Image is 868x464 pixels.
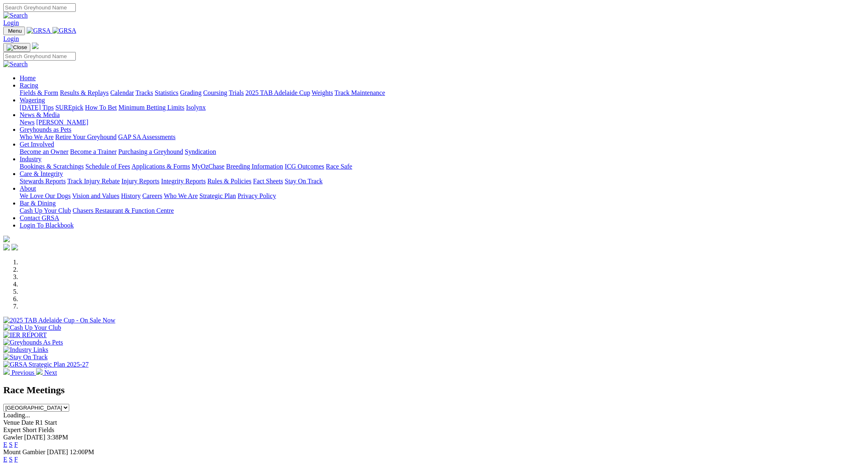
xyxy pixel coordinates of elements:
a: Login [3,19,19,26]
img: Close [7,44,27,51]
div: Care & Integrity [20,178,865,185]
a: Retire Your Greyhound [55,133,117,140]
a: Previous [3,369,36,376]
a: F [14,456,18,463]
a: Cash Up Your Club [20,207,71,214]
a: Bar & Dining [20,200,56,207]
span: Gawler [3,434,23,441]
a: Weights [312,89,333,96]
a: Greyhounds as Pets [20,126,71,133]
a: Isolynx [186,104,206,111]
a: Care & Integrity [20,170,63,177]
span: Menu [8,28,22,34]
img: Industry Links [3,346,48,354]
div: Get Involved [20,148,865,155]
img: Stay On Track [3,354,48,361]
a: Calendar [110,89,134,96]
a: News & Media [20,111,60,118]
img: Greyhounds As Pets [3,339,63,346]
a: Grading [180,89,202,96]
div: Greyhounds as Pets [20,133,865,141]
input: Search [3,3,76,12]
a: Privacy Policy [238,192,276,199]
a: Home [20,74,36,81]
a: Chasers Restaurant & Function Centre [73,207,174,214]
span: Previous [11,369,34,376]
a: GAP SA Assessments [118,133,176,140]
a: Vision and Values [72,192,119,199]
a: S [9,441,13,448]
a: 2025 TAB Adelaide Cup [245,89,310,96]
button: Toggle navigation [3,27,25,35]
a: Industry [20,155,41,162]
a: We Love Our Dogs [20,192,70,199]
a: Fact Sheets [253,178,283,185]
a: Coursing [203,89,227,96]
img: Cash Up Your Club [3,324,61,331]
a: Trials [229,89,244,96]
input: Search [3,52,76,61]
span: Short [23,426,37,433]
a: Racing [20,82,38,89]
a: Login To Blackbook [20,222,74,229]
span: Mount Gambier [3,448,45,455]
a: Minimum Betting Limits [118,104,184,111]
span: Fields [38,426,54,433]
span: Expert [3,426,21,433]
span: Date [21,419,34,426]
a: Next [36,369,57,376]
a: Statistics [155,89,179,96]
a: Get Involved [20,141,54,148]
h2: Race Meetings [3,385,865,396]
a: Race Safe [326,163,352,170]
a: Results & Replays [60,89,109,96]
span: R1 Start [35,419,57,426]
a: Strategic Plan [199,192,236,199]
a: Track Injury Rebate [67,178,120,185]
div: About [20,192,865,200]
img: logo-grsa-white.png [3,236,10,242]
img: facebook.svg [3,244,10,250]
a: Schedule of Fees [85,163,130,170]
img: Search [3,61,28,68]
a: About [20,185,36,192]
img: twitter.svg [11,244,18,250]
a: MyOzChase [192,163,224,170]
a: Contact GRSA [20,214,59,221]
a: Breeding Information [226,163,283,170]
a: F [14,441,18,448]
img: GRSA [52,27,77,34]
span: [DATE] [47,448,68,455]
div: News & Media [20,119,865,126]
div: Bar & Dining [20,207,865,214]
div: Wagering [20,104,865,111]
a: S [9,456,13,463]
a: Become an Owner [20,148,68,155]
a: SUREpick [55,104,83,111]
div: Industry [20,163,865,170]
a: How To Bet [85,104,117,111]
a: Applications & Forms [131,163,190,170]
img: logo-grsa-white.png [32,43,39,49]
span: 3:38PM [47,434,68,441]
a: [DATE] Tips [20,104,54,111]
a: Login [3,35,19,42]
a: Injury Reports [121,178,159,185]
a: Who We Are [20,133,54,140]
button: Toggle navigation [3,43,30,52]
a: Careers [142,192,162,199]
img: IER REPORT [3,331,47,339]
a: News [20,119,34,126]
a: Bookings & Scratchings [20,163,84,170]
a: Tracks [136,89,153,96]
a: [PERSON_NAME] [36,119,88,126]
a: ICG Outcomes [285,163,324,170]
span: Next [44,369,57,376]
a: Rules & Policies [207,178,252,185]
span: 12:00PM [70,448,94,455]
a: E [3,441,7,448]
a: History [121,192,141,199]
img: GRSA [27,27,51,34]
span: Venue [3,419,20,426]
a: Track Maintenance [335,89,385,96]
